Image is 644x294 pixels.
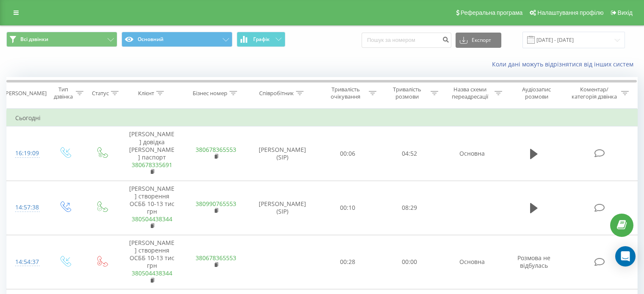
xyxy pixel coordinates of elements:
[379,126,440,181] td: 04:52
[132,269,172,277] a: 380504438344
[193,90,227,97] div: Бізнес номер
[248,126,317,181] td: [PERSON_NAME] (SIP)
[132,161,172,169] a: 380678335691
[362,33,451,48] input: Пошук за номером
[15,254,38,270] div: 14:54:37
[122,32,232,47] button: Основний
[569,86,619,100] div: Коментар/категорія дзвінка
[517,254,550,269] span: Розмова не відбулась
[317,181,379,235] td: 00:10
[20,36,48,43] span: Всі дзвінки
[325,86,367,100] div: Тривалість очікування
[132,215,172,223] a: 380504438344
[196,200,236,208] a: 380990765553
[15,199,38,216] div: 14:57:38
[6,32,117,47] button: Всі дзвінки
[259,90,294,97] div: Співробітник
[92,90,109,97] div: Статус
[512,86,561,100] div: Аудіозапис розмови
[379,181,440,235] td: 08:29
[7,110,638,126] td: Сьогодні
[120,235,184,289] td: [PERSON_NAME] створення ОСББ 10-13 тис грн
[440,126,504,181] td: Основна
[196,146,236,154] a: 380678365553
[253,36,270,42] span: Графік
[120,181,184,235] td: [PERSON_NAME] створення ОСББ 10-13 тис грн
[53,86,73,100] div: Тип дзвінка
[461,9,523,16] span: Реферальна програма
[440,235,504,289] td: Основна
[4,90,47,97] div: [PERSON_NAME]
[386,86,428,100] div: Тривалість розмови
[317,126,379,181] td: 00:06
[537,9,603,16] span: Налаштування профілю
[237,32,285,47] button: Графік
[618,9,633,16] span: Вихід
[196,254,236,262] a: 380678365553
[379,235,440,289] td: 00:00
[615,246,636,267] div: Open Intercom Messenger
[120,126,184,181] td: [PERSON_NAME] довідка [PERSON_NAME] паспорт
[456,33,501,48] button: Експорт
[15,145,38,162] div: 16:19:09
[448,86,492,100] div: Назва схеми переадресації
[138,90,154,97] div: Клієнт
[248,181,317,235] td: [PERSON_NAME] (SIP)
[317,235,379,289] td: 00:28
[492,60,638,68] a: Коли дані можуть відрізнятися вiд інших систем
